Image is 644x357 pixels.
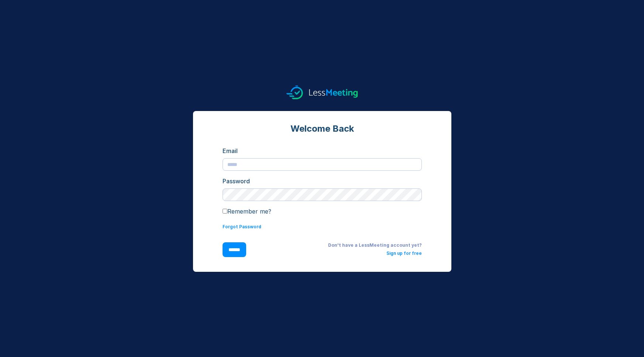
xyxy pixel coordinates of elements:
[258,242,422,248] div: Don't have a LessMeeting account yet?
[386,250,422,256] a: Sign up for free
[223,224,261,229] a: Forgot Password
[223,209,227,214] input: Remember me?
[223,146,422,155] div: Email
[223,208,271,215] label: Remember me?
[223,123,422,135] div: Welcome Back
[286,86,358,99] img: logo.svg
[223,177,422,186] div: Password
